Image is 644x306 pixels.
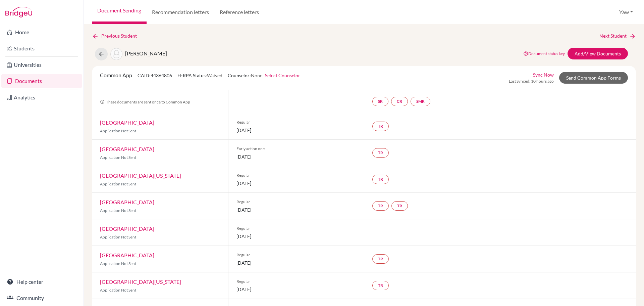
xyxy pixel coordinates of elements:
[125,50,167,56] span: [PERSON_NAME]
[236,259,356,266] span: [DATE]
[616,6,636,18] button: Yaw
[236,278,356,285] span: Regular
[523,51,565,56] a: Document status key
[100,181,136,186] span: Application Not Sent
[100,119,154,126] a: [GEOGRAPHIC_DATA]
[372,175,389,184] a: TR
[236,199,356,205] span: Regular
[207,73,222,78] span: Waived
[372,97,388,106] a: SR
[1,42,82,55] a: Students
[236,172,356,178] span: Regular
[372,201,389,211] a: TR
[1,58,82,72] a: Universities
[236,286,356,293] span: [DATE]
[100,199,154,205] a: [GEOGRAPHIC_DATA]
[568,48,628,59] a: Add/View Documents
[236,180,356,187] span: [DATE]
[100,155,136,160] span: Application Not Sent
[100,128,136,133] span: Application Not Sent
[236,225,356,231] span: Regular
[265,73,300,78] a: Select Counselor
[100,288,136,293] span: Application Not Sent
[100,99,190,104] span: These documents are sent once to Common App
[138,73,172,78] span: CAID: 44364806
[251,73,262,78] span: None
[177,73,222,78] span: FERPA Status:
[5,7,32,17] img: Bridge-U
[100,278,181,285] a: [GEOGRAPHIC_DATA][US_STATE]
[100,172,181,179] a: [GEOGRAPHIC_DATA][US_STATE]
[1,91,82,104] a: Analytics
[236,127,356,134] span: [DATE]
[559,72,628,84] a: Send Common App Forms
[1,275,82,289] a: Help center
[100,252,154,258] a: [GEOGRAPHIC_DATA]
[236,252,356,258] span: Regular
[100,208,136,213] span: Application Not Sent
[100,234,136,239] span: Application Not Sent
[509,78,554,84] span: Last Synced: 10 hours ago
[372,148,389,158] a: TR
[372,122,389,131] a: TR
[1,291,82,305] a: Community
[391,97,408,106] a: CR
[599,32,636,40] a: Next Student
[236,233,356,240] span: [DATE]
[411,97,430,106] a: SMR
[92,32,142,40] a: Previous Student
[100,72,132,78] span: Common App
[100,261,136,266] span: Application Not Sent
[391,201,408,211] a: TR
[236,146,356,152] span: Early action one
[236,119,356,125] span: Regular
[236,206,356,213] span: [DATE]
[228,73,300,78] span: Counselor:
[372,254,389,264] a: TR
[1,26,82,39] a: Home
[236,153,356,160] span: [DATE]
[533,71,554,78] a: Sync Now
[100,225,154,232] a: [GEOGRAPHIC_DATA]
[372,281,389,290] a: TR
[1,74,82,88] a: Documents
[100,146,154,152] a: [GEOGRAPHIC_DATA]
